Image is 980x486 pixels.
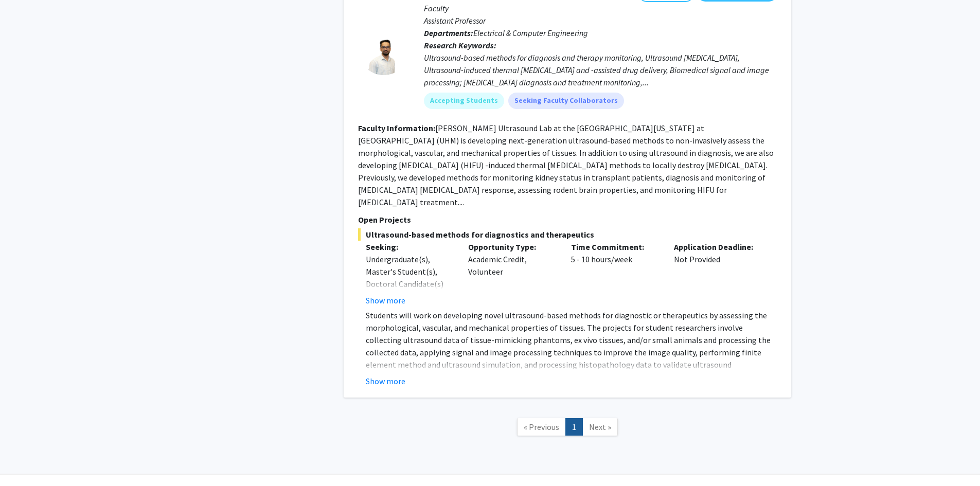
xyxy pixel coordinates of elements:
p: Opportunity Type: [468,241,556,253]
button: Show more [366,294,405,307]
b: Departments: [424,28,473,38]
button: Show more [366,375,405,387]
div: Ultrasound-based methods for diagnosis and therapy monitoring, Ultrasound [MEDICAL_DATA], Ultraso... [424,51,777,88]
b: Research Keywords: [424,40,496,50]
span: Next » [589,422,611,432]
a: Previous Page [517,418,566,436]
p: Faculty [424,2,777,14]
iframe: Chat [8,440,44,478]
mat-chip: Seeking Faculty Collaborators [508,93,624,109]
a: 1 [565,418,583,436]
div: Academic Credit, Volunteer [460,241,563,307]
p: Open Projects [358,213,777,226]
p: Assistant Professor [424,14,777,27]
div: Not Provided [666,241,769,307]
span: « Previous [524,422,559,432]
mat-chip: Accepting Students [424,93,504,109]
div: Undergraduate(s), Master's Student(s), Doctoral Candidate(s) (PhD, MD, DMD, PharmD, etc.), Medica... [366,253,453,339]
p: Seeking: [366,241,453,253]
a: Next Page [582,418,618,436]
span: Ultrasound-based methods for diagnostics and therapeutics [358,228,777,241]
p: Time Commitment: [571,241,658,253]
p: Application Deadline: [674,241,761,253]
b: Faculty Information: [358,123,435,133]
fg-read-more: [PERSON_NAME] Ultrasound Lab at the [GEOGRAPHIC_DATA][US_STATE] at [GEOGRAPHIC_DATA] (UHM) is dev... [358,123,774,207]
span: Electrical & Computer Engineering [473,28,588,38]
nav: Page navigation [344,408,791,449]
div: 5 - 10 hours/week [563,241,666,307]
p: Students will work on developing novel ultrasound-based methods for diagnostic or therapeutics by... [366,309,777,383]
